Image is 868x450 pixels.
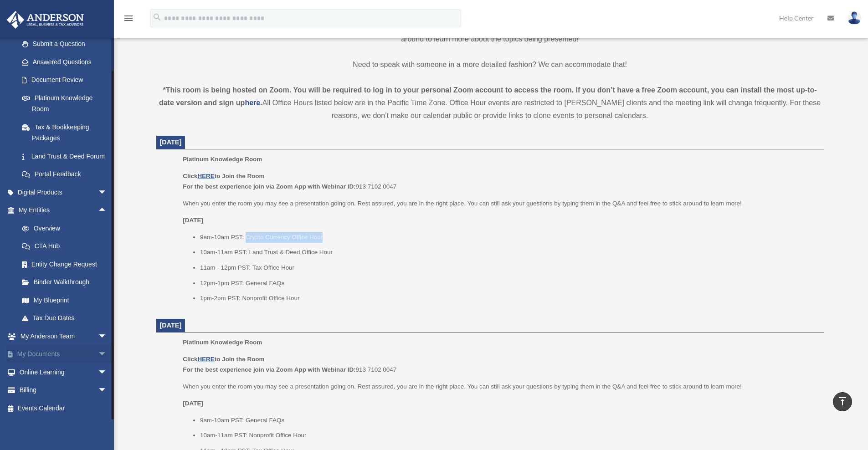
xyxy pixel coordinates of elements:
[6,345,121,363] a: My Documentsarrow_drop_down
[6,363,121,381] a: Online Learningarrow_drop_down
[156,84,824,122] div: All Office Hours listed below are in the Pacific Time Zone. Office Hour events are restricted to ...
[183,156,262,163] span: Platinum Knowledge Room
[183,356,264,363] b: Click to Join the Room
[6,399,121,417] a: Events Calendar
[13,309,121,327] a: Tax Due Dates
[6,381,121,399] a: Billingarrow_drop_down
[197,356,214,363] a: HERE
[183,354,817,375] p: 913 7102 0047
[13,291,121,309] a: My Blueprint
[200,430,817,441] li: 10am-11am PST: Nonprofit Office Hour
[837,396,848,407] i: vertical_align_top
[183,366,355,373] b: For the best experience join via Zoom App with Webinar ID:
[200,247,817,258] li: 10am-11am PST: Land Trust & Deed Office Hour
[13,237,121,256] a: CTA Hub
[13,219,121,237] a: Overview
[13,89,116,118] a: Platinum Knowledge Room
[183,339,262,346] span: Platinum Knowledge Room
[160,322,182,329] span: [DATE]
[98,345,116,364] span: arrow_drop_down
[183,198,817,209] p: When you enter the room you may see a presentation going on. Rest assured, you are in the right p...
[98,183,116,202] span: arrow_drop_down
[183,171,817,192] p: 913 7102 0047
[183,400,203,407] u: [DATE]
[4,11,87,29] img: Anderson Advisors Platinum Portal
[159,86,817,107] strong: *This room is being hosted on Zoom. You will be required to log in to your personal Zoom account ...
[183,217,203,224] u: [DATE]
[13,53,121,71] a: Answered Questions
[160,138,182,146] span: [DATE]
[6,183,121,201] a: Digital Productsarrow_drop_down
[200,262,817,273] li: 11am - 12pm PST: Tax Office Hour
[123,16,134,24] a: menu
[98,327,116,346] span: arrow_drop_down
[98,381,116,400] span: arrow_drop_down
[197,173,214,179] a: HERE
[833,392,852,411] a: vertical_align_top
[123,13,134,24] i: menu
[200,415,817,426] li: 9am-10am PST: General FAQs
[6,201,121,220] a: My Entitiesarrow_drop_up
[13,273,121,291] a: Binder Walkthrough
[98,201,116,220] span: arrow_drop_up
[183,173,264,179] b: Click to Join the Room
[98,363,116,382] span: arrow_drop_down
[156,58,824,71] p: Need to speak with someone in a more detailed fashion? We can accommodate that!
[152,12,162,22] i: search
[6,327,121,345] a: My Anderson Teamarrow_drop_down
[13,147,121,165] a: Land Trust & Deed Forum
[13,165,121,184] a: Portal Feedback
[260,99,262,107] strong: .
[13,118,121,147] a: Tax & Bookkeeping Packages
[200,232,817,243] li: 9am-10am PST: Crypto Currency Office Hour
[13,35,121,53] a: Submit a Question
[200,278,817,289] li: 12pm-1pm PST: General FAQs
[245,99,260,107] a: here
[847,11,861,25] img: User Pic
[13,255,121,273] a: Entity Change Request
[13,71,121,89] a: Document Review
[183,381,817,392] p: When you enter the room you may see a presentation going on. Rest assured, you are in the right p...
[200,293,817,304] li: 1pm-2pm PST: Nonprofit Office Hour
[183,183,355,190] b: For the best experience join via Zoom App with Webinar ID:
